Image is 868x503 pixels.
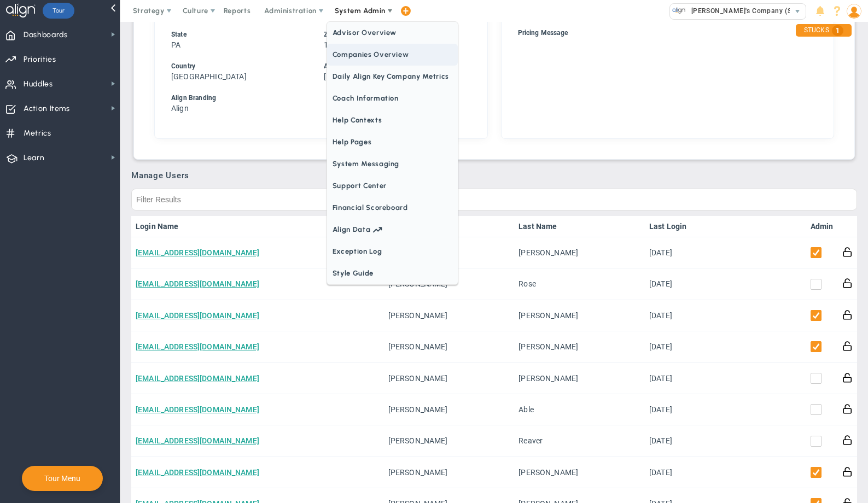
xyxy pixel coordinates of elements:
[327,241,458,262] span: Exception Log
[649,222,701,231] a: Last Login
[24,73,53,96] span: Huddles
[645,300,705,331] td: [DATE]
[136,436,259,445] a: [EMAIL_ADDRESS][DOMAIN_NAME]
[518,28,803,38] div: Pricing Message
[171,61,304,72] div: Country
[686,4,818,18] span: [PERSON_NAME]'s Company (Sandbox)
[842,309,853,320] button: Reset Password
[842,434,853,446] button: Reset Password
[514,394,645,425] td: Able
[327,87,458,109] span: Coach Information
[171,72,247,81] span: [GEOGRAPHIC_DATA]
[514,363,645,394] td: [PERSON_NAME]
[136,311,259,320] a: [EMAIL_ADDRESS][DOMAIN_NAME]
[136,342,259,351] a: [EMAIL_ADDRESS][DOMAIN_NAME]
[136,468,259,477] a: [EMAIL_ADDRESS][DOMAIN_NAME]
[327,153,458,175] span: System Messaging
[171,30,304,40] div: State
[842,340,853,352] button: Reset Password
[384,394,515,425] td: [PERSON_NAME]
[136,405,259,414] a: [EMAIL_ADDRESS][DOMAIN_NAME]
[796,24,852,37] div: STUCKS
[384,300,515,331] td: [PERSON_NAME]
[131,189,857,210] input: Filter Results
[24,97,70,120] span: Action Items
[327,197,458,219] span: Financial Scoreboard
[324,30,456,40] div: Zip Code
[842,372,853,383] button: Reset Password
[24,147,44,169] span: Learn
[384,425,515,457] td: [PERSON_NAME]
[645,457,705,488] td: [DATE]
[136,279,259,288] a: [EMAIL_ADDRESS][DOMAIN_NAME]
[327,22,458,44] span: Advisor Overview
[519,222,640,231] a: Last Name
[842,277,853,289] button: Reset Password
[264,7,316,15] span: Administration
[514,457,645,488] td: [PERSON_NAME]
[384,363,515,394] td: [PERSON_NAME]
[171,93,456,103] div: Align Branding
[847,4,861,19] img: 48978.Person.photo
[645,363,705,394] td: [DATE]
[131,171,857,180] h3: Manage Users
[384,457,515,488] td: [PERSON_NAME]
[324,40,346,49] span: 15521
[832,25,843,36] span: 1
[327,219,458,241] a: Align Data
[171,104,189,113] span: Align
[327,66,458,87] span: Daily Align Key Company Metrics
[324,72,383,81] span: [PERSON_NAME]
[514,425,645,457] td: Reaver
[327,109,458,131] span: Help Contexts
[133,7,165,15] span: Strategy
[672,4,686,17] img: 33318.Company.photo
[24,24,68,46] span: Dashboards
[645,331,705,362] td: [DATE]
[842,246,853,258] button: Reset Password
[324,61,456,72] div: Advisor
[327,175,458,197] span: Support Center
[842,403,853,414] button: Reset Password
[136,374,259,383] a: [EMAIL_ADDRESS][DOMAIN_NAME]
[514,331,645,362] td: [PERSON_NAME]
[645,268,705,300] td: [DATE]
[136,222,379,231] a: Login Name
[327,262,458,284] span: Style Guide
[790,4,806,19] span: select
[811,222,834,231] a: Admin
[327,44,458,66] span: Companies Overview
[645,425,705,457] td: [DATE]
[514,300,645,331] td: [PERSON_NAME]
[136,248,259,257] a: [EMAIL_ADDRESS][DOMAIN_NAME]
[24,122,51,145] span: Metrics
[327,131,458,153] span: Help Pages
[645,394,705,425] td: [DATE]
[645,237,705,268] td: [DATE]
[41,473,84,483] button: Tour Menu
[384,331,515,362] td: [PERSON_NAME]
[24,48,56,71] span: Priorities
[514,237,645,268] td: [PERSON_NAME]
[335,7,386,15] span: System Admin
[183,7,208,15] span: Culture
[171,40,180,49] span: PA
[514,268,645,300] td: Rose
[842,466,853,477] button: Reset Password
